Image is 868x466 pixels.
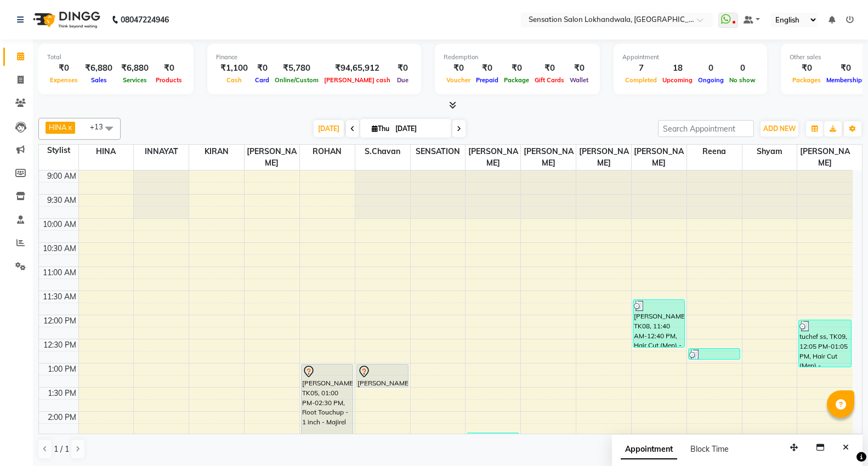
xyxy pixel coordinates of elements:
[300,145,355,158] span: ROHAN
[39,145,78,156] div: Stylist
[321,76,393,84] span: [PERSON_NAME] cash
[28,4,103,35] img: logo
[658,120,754,137] input: Search Appointment
[355,145,410,158] span: S.Chavan
[134,145,189,158] span: INNAYAT
[54,444,69,455] span: 1 / 1
[90,122,111,131] span: +13
[245,145,299,170] span: [PERSON_NAME]
[742,145,797,158] span: Shyam
[120,76,150,84] span: Services
[790,62,824,75] div: ₹0
[47,76,81,84] span: Expenses
[392,121,447,137] input: 2025-09-04
[49,123,67,132] span: HINA
[189,145,244,158] span: KIRAN
[444,53,591,62] div: Redemption
[224,76,245,84] span: Cash
[117,62,153,75] div: ₹6,880
[216,53,412,62] div: Finance
[467,433,518,456] div: [PERSON_NAME] R, TK18, 02:25 PM-02:55 PM, [GEOGRAPHIC_DATA] - Plain Gel Polish (₹750)
[632,145,687,170] span: [PERSON_NAME]
[272,76,321,84] span: Online/Custom
[357,365,408,387] div: [PERSON_NAME], TK06, 01:00 PM-01:30 PM, Hair Wash (Women) - Hair Wash + Blast Dry (BS)
[46,363,78,375] div: 1:00 PM
[501,76,532,84] span: Package
[690,444,729,454] span: Block Time
[67,123,72,132] a: x
[761,121,798,137] button: ADD NEW
[473,76,501,84] span: Prepaid
[660,62,695,75] div: 18
[302,365,353,436] div: [PERSON_NAME], TK05, 01:00 PM-02:30 PM, Root Touchup - 1 inch - Majirel
[252,76,272,84] span: Card
[393,62,412,75] div: ₹0
[799,320,850,367] div: tuchef ss, TK09, 12:05 PM-01:05 PM, Hair Cut (Men) - [PERSON_NAME] Trim (₹300),Blow Dry (Women) -...
[622,76,660,84] span: Completed
[727,76,758,84] span: No show
[576,145,631,170] span: [PERSON_NAME]
[41,267,78,279] div: 11:00 AM
[41,219,78,230] div: 10:00 AM
[797,145,853,170] span: [PERSON_NAME]
[567,62,591,75] div: ₹0
[321,62,393,75] div: ₹94,65,912
[369,124,392,133] span: Thu
[411,145,466,158] span: SENSATION
[824,76,868,84] span: Memberships
[695,76,727,84] span: Ongoing
[660,76,695,84] span: Upcoming
[216,62,252,75] div: ₹1,100
[47,53,185,62] div: Total
[727,62,758,75] div: 0
[41,315,78,327] div: 12:00 PM
[46,412,78,423] div: 2:00 PM
[695,62,727,75] div: 0
[153,62,185,75] div: ₹0
[121,4,169,35] b: 08047224946
[622,53,758,62] div: Appointment
[81,62,117,75] div: ₹6,880
[45,195,78,206] div: 9:30 AM
[252,62,272,75] div: ₹0
[621,440,677,459] span: Appointment
[473,62,501,75] div: ₹0
[532,62,567,75] div: ₹0
[763,124,796,133] span: ADD NEW
[466,145,520,170] span: [PERSON_NAME]
[838,439,854,456] button: Close
[79,145,134,158] span: HINA
[46,388,78,399] div: 1:30 PM
[687,145,742,158] span: Reena
[314,120,344,137] span: [DATE]
[824,62,868,75] div: ₹0
[41,243,78,254] div: 10:30 AM
[41,291,78,303] div: 11:30 AM
[689,349,740,359] div: [PERSON_NAME], TK08, 12:40 PM-12:55 PM, Threading (Women) - Eyebrow + Upperlip (₹150)
[790,76,824,84] span: Packages
[501,62,532,75] div: ₹0
[41,339,78,351] div: 12:30 PM
[88,76,110,84] span: Sales
[532,76,567,84] span: Gift Cards
[567,76,591,84] span: Wallet
[47,62,81,75] div: ₹0
[45,171,78,182] div: 9:00 AM
[521,145,576,170] span: [PERSON_NAME]
[444,62,473,75] div: ₹0
[153,76,185,84] span: Products
[394,76,411,84] span: Due
[622,62,660,75] div: 7
[633,300,684,347] div: [PERSON_NAME], TK08, 11:40 AM-12:40 PM, Hair Cut (Men) - [PERSON_NAME] Trim (₹300),Color (Men) - ...
[272,62,321,75] div: ₹5,780
[444,76,473,84] span: Voucher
